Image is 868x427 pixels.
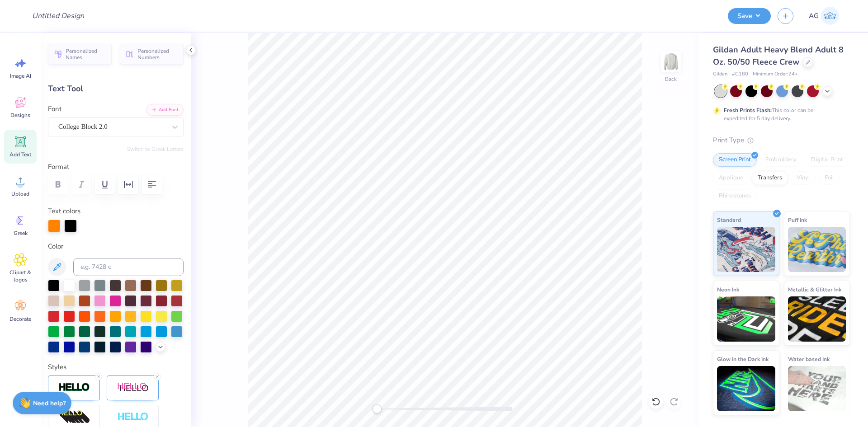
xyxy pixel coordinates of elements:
[732,70,748,78] span: # G180
[73,258,184,276] input: e.g. 7428 c
[48,162,184,172] label: Format
[117,382,149,394] img: Shadow
[10,72,31,80] span: Image AI
[752,171,788,185] div: Transfers
[717,285,739,294] span: Neon Ink
[724,107,772,114] strong: Fresh Prints Flash:
[788,285,841,294] span: Metallic & Glitter Ink
[127,145,184,153] button: Switch to Greek Letters
[788,354,830,364] span: Water based Ink
[717,354,769,364] span: Glow in the Dark Ink
[713,44,844,67] span: Gildan Adult Heavy Blend Adult 8 Oz. 50/50 Fleece Crew
[788,215,807,225] span: Puff Ink
[120,44,184,65] button: Personalized Numbers
[788,366,846,411] img: Water based Ink
[717,366,775,411] img: Glow in the Dark Ink
[821,7,839,25] img: Aljosh Eyron Garcia
[14,230,28,237] span: Greek
[33,399,66,408] strong: Need help?
[713,135,850,145] div: Print Type
[48,206,80,216] label: Text colors
[791,171,816,185] div: Vinyl
[137,48,178,61] span: Personalized Numbers
[11,190,29,197] span: Upload
[819,171,840,185] div: Foil
[662,52,680,70] img: Back
[48,44,112,65] button: Personalized Names
[58,410,90,424] img: 3D Illusion
[805,153,849,167] div: Digital Print
[117,412,149,422] img: Negative Space
[728,8,771,24] button: Save
[717,215,741,225] span: Standard
[66,48,106,61] span: Personalized Names
[373,404,382,413] div: Accessibility label
[724,106,835,122] div: This color can be expedited for 5 day delivery.
[713,171,749,185] div: Applique
[753,70,798,78] span: Minimum Order: 24 +
[48,362,66,372] label: Styles
[788,227,846,272] img: Puff Ink
[5,269,35,283] span: Clipart & logos
[48,104,61,114] label: Font
[759,153,802,167] div: Embroidery
[146,104,184,116] button: Add Font
[713,189,757,203] div: Rhinestones
[713,153,757,167] div: Screen Print
[9,151,31,158] span: Add Text
[717,296,775,342] img: Neon Ink
[805,7,843,25] a: AG
[788,296,846,342] img: Metallic & Glitter Ink
[665,75,677,83] div: Back
[58,382,90,393] img: Stroke
[48,241,184,252] label: Color
[25,7,91,25] input: Untitled Design
[48,83,184,95] div: Text Tool
[9,315,31,323] span: Decorate
[809,11,819,21] span: AG
[10,112,30,119] span: Designs
[713,70,727,78] span: Gildan
[717,227,775,272] img: Standard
